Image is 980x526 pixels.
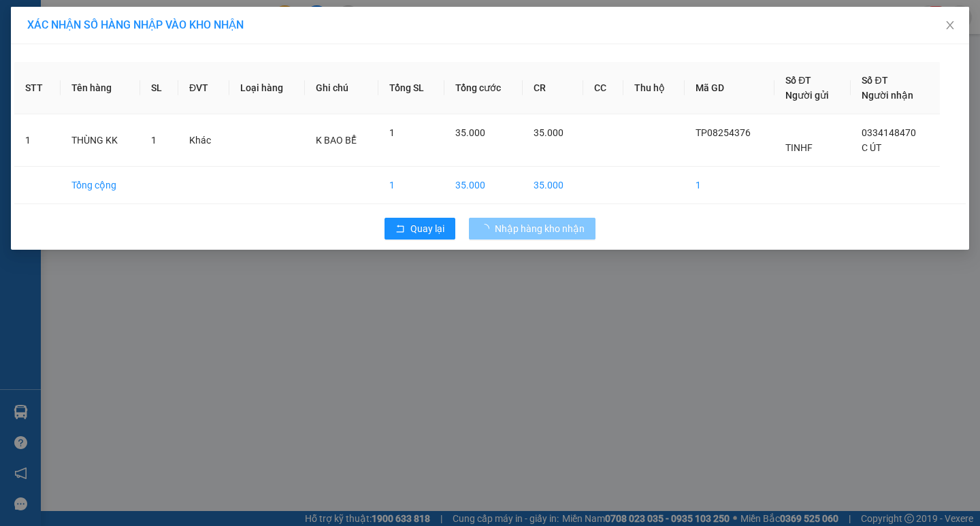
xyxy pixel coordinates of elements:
td: THÙNG KK [61,114,140,167]
span: VP Càng Long - [28,27,127,39]
p: GỬI: [5,27,199,39]
span: rollback [395,224,405,235]
span: [PERSON_NAME] [79,73,161,86]
span: Người gửi [785,90,829,101]
th: Ghi chú [305,62,378,114]
span: 35.000 [534,127,563,138]
th: CC [583,62,623,114]
p: NHẬN: [5,46,199,71]
th: Thu hộ [623,62,685,114]
button: Nhập hàng kho nhận [469,218,595,240]
span: C ÚT [862,142,881,153]
span: Người nhận [862,90,913,101]
span: 1 [389,127,395,138]
th: Loại hàng [229,62,305,114]
td: 1 [378,167,444,204]
th: STT [14,62,61,114]
span: 35.000 [455,127,485,138]
span: Quay lại [410,221,444,236]
span: Số ĐT [785,75,811,86]
td: Tổng cộng [61,167,140,204]
span: K BAO BỂ [316,135,357,146]
span: GIAO: [5,88,33,101]
th: SL [140,62,178,114]
th: Tổng cước [444,62,523,114]
span: XÁC NHẬN SỐ HÀNG NHẬP VÀO KHO NHẬN [27,18,244,31]
button: rollbackQuay lại [385,218,455,240]
span: Nhập hàng kho nhận [495,221,585,236]
span: TINHF [785,142,813,153]
span: 0334148470 [862,127,916,138]
button: Close [931,7,969,45]
span: 02682784522 - [5,73,161,86]
th: Tên hàng [61,62,140,114]
td: Khác [178,114,229,167]
span: Số ĐT [862,75,887,86]
span: close [945,20,955,31]
span: TP08254376 [696,127,751,138]
span: VP [PERSON_NAME] ([GEOGRAPHIC_DATA]) [5,46,137,71]
strong: BIÊN NHẬN GỬI HÀNG [46,7,158,20]
th: ĐVT [178,62,229,114]
span: 1 [151,135,157,146]
span: HỮU [103,27,127,39]
td: 1 [14,114,61,167]
td: 1 [685,167,774,204]
th: CR [523,62,583,114]
td: 35.000 [523,167,583,204]
td: 35.000 [444,167,523,204]
span: loading [480,224,495,233]
th: Tổng SL [378,62,444,114]
th: Mã GD [685,62,774,114]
